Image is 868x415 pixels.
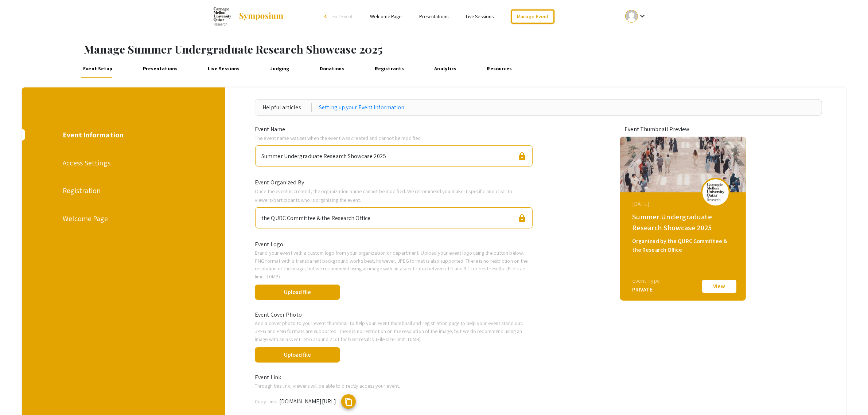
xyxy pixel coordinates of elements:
[249,310,538,319] div: Event Cover Photo
[518,152,526,161] span: lock
[632,211,736,233] div: Summer Undergraduate Research Showcase 2025
[620,137,746,192] img: summer-undergraduate-research-showcase-2025_eventCoverPhoto_d7183b__thumb.jpg
[249,125,538,134] div: Event Name
[518,214,526,223] span: lock
[63,157,184,168] div: Access Settings
[632,277,660,285] div: Event Type
[255,319,533,343] p: Add a cover photo to your event thumbnail to help your event thumbnail and registration page to h...
[255,398,277,405] span: Copy Link:
[249,240,538,249] div: Event Logo
[5,382,31,410] iframe: Chat
[255,382,533,390] p: Through this link, viewers will be able to directly access your event.
[81,60,114,78] a: Event Setup
[701,279,737,294] button: View
[347,283,364,301] span: done
[261,211,370,223] div: the QURC Committee & the Research Office
[373,60,406,78] a: Registrants
[63,129,184,140] div: Event Information
[84,43,868,56] h1: Manage Summer Undergraduate Research Showcase 2025
[632,200,736,208] div: [DATE]
[262,103,312,112] div: Helpful articles
[249,178,538,187] div: Event Organized By
[432,60,459,78] a: Analytics
[255,188,513,203] span: Once the event is created, the organization name cannot be modified. We recommend you make it spe...
[638,12,647,20] mat-icon: Expand account dropdown
[141,60,180,78] a: Presentations
[632,237,736,254] div: Organized by the QURC Committee & the Research Office
[419,13,448,20] a: Presentations
[214,7,284,26] a: Summer Undergraduate Research Showcase 2025
[466,13,494,20] a: Live Sessions
[268,60,292,78] a: Judging
[255,134,422,141] span: The event name was set when the event was created and cannot be modified.
[618,8,654,24] button: Expand account dropdown
[206,60,242,78] a: Live Sessions
[255,285,340,300] button: Upload file
[344,398,353,406] span: content_copy
[332,13,353,20] span: Exit Event
[255,249,533,280] p: Brand your event with a custom logo from your organization or department. Upload your event logo ...
[511,9,554,24] a: Manage Event
[63,185,184,196] div: Registration
[705,183,727,201] img: summer-undergraduate-research-showcase-2025_eventLogo_367938_.png
[370,13,401,20] a: Welcome Page
[319,103,404,112] a: Setting up your Event Information
[624,125,741,134] div: Event Thumbnail Preview
[341,394,356,409] button: copy submission link button
[318,60,347,78] a: Donations
[238,12,284,21] img: Symposium by ForagerOne
[279,398,336,405] span: [DOMAIN_NAME][URL]
[485,60,514,78] a: Resources
[632,285,660,294] div: PRIVATE
[214,7,231,26] img: Summer Undergraduate Research Showcase 2025
[249,373,538,382] div: Event Link
[63,213,184,224] div: Welcome Page
[255,347,340,363] button: Upload file
[362,398,382,406] span: Copied!
[261,149,386,161] div: Summer Undergraduate Research Showcase 2025
[324,14,329,19] div: arrow_back_ios
[347,346,364,363] span: done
